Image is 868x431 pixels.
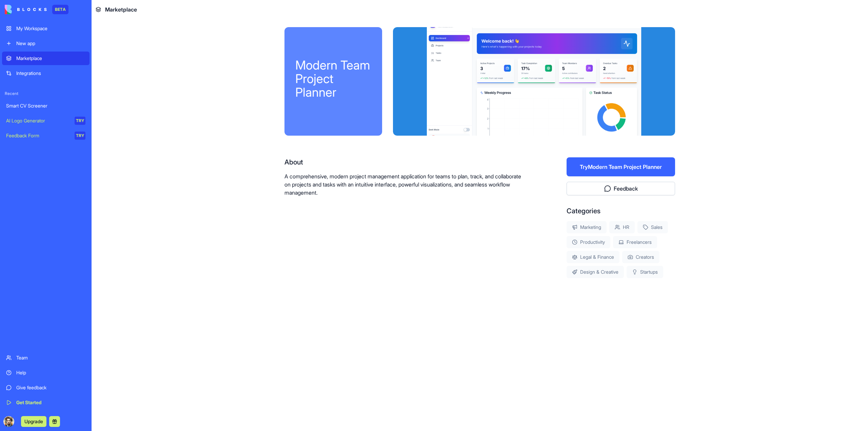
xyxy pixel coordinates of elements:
[2,366,90,379] a: Help
[16,40,85,47] div: New app
[75,132,85,140] div: TRY
[295,58,371,99] div: Modern Team Project Planner
[6,132,70,139] div: Feedback Form
[609,221,635,233] div: HR
[567,236,610,248] div: Productivity
[21,418,46,425] a: Upgrade
[2,129,90,142] a: Feedback FormTRY
[5,5,68,14] a: BETA
[2,351,90,365] a: Team
[5,5,47,14] img: logo
[3,416,14,427] img: ACg8ocLKdtUT9xTszPX81Jtlv8UcCH-XKc5poBGXdWf0DHoF6eRLIdfGtQ=s96-c
[2,37,90,50] a: New app
[2,66,90,80] a: Integrations
[2,22,90,35] a: My Workspace
[6,117,70,124] div: AI Logo Generator
[567,251,619,263] div: Legal & Finance
[2,114,90,128] a: AI Logo GeneratorTRY
[567,266,624,278] div: Design & Creative
[16,369,85,376] div: Help
[567,221,607,233] div: Marketing
[52,5,68,14] div: BETA
[567,157,675,176] button: TryModern Team Project Planner
[16,354,85,361] div: Team
[16,25,85,32] div: My Workspace
[21,416,46,427] button: Upgrade
[6,102,85,109] div: Smart CV Screener
[16,399,85,406] div: Get Started
[2,99,90,113] a: Smart CV Screener
[16,384,85,391] div: Give feedback
[637,221,668,233] div: Sales
[284,157,523,167] div: About
[75,117,85,125] div: TRY
[627,266,663,278] div: Startups
[16,70,85,77] div: Integrations
[622,251,659,263] div: Creators
[284,172,523,197] p: A comprehensive, modern project management application for teams to plan, track, and collaborate ...
[2,396,90,409] a: Get Started
[613,236,657,248] div: Freelancers
[2,91,90,96] span: Recent
[2,381,90,394] a: Give feedback
[2,52,90,65] a: Marketplace
[567,182,675,195] button: Feedback
[567,206,675,216] div: Categories
[105,5,137,14] span: Marketplace
[16,55,85,62] div: Marketplace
